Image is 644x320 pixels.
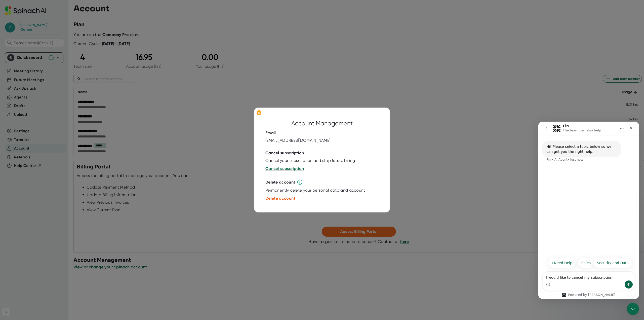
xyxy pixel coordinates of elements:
span: Delete account [265,196,295,201]
button: Cancel subscription [265,166,304,172]
div: Cancel your subscription and stop future billing [265,158,355,163]
iframe: Intercom live chat [627,303,639,315]
div: [EMAIL_ADDRESS][DOMAIN_NAME] [265,138,330,143]
iframe: Intercom live chat [538,122,639,299]
div: Permanently delete your personal data and account [265,188,365,193]
div: Account Management [291,119,353,128]
div: Email [265,130,276,135]
button: Delete account [265,195,295,201]
div: Delete account [265,180,295,185]
div: Cancel subscription [265,151,304,156]
span: Cancel subscription [265,166,304,171]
